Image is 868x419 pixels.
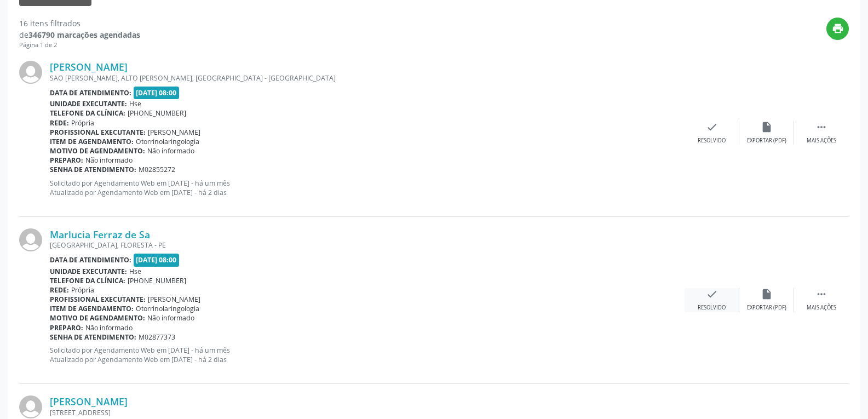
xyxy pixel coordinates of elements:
[50,108,125,118] b: Telefone da clínica:
[50,179,685,197] p: Solicitado por Agendamento Web em [DATE] - há um mês Atualizado por Agendamento Web em [DATE] - h...
[19,395,42,418] img: img
[85,156,133,165] span: Não informado
[698,137,726,145] div: Resolvido
[147,146,194,156] span: Não informado
[19,18,140,29] div: 16 itens filtrados
[134,87,180,99] span: [DATE] 08:00
[28,30,140,40] strong: 346790 marcações agendadas
[136,137,199,146] span: Otorrinolaringologia
[815,121,827,133] i: 
[85,323,133,332] span: Não informado
[19,61,42,84] img: img
[50,295,146,304] b: Profissional executante:
[50,128,146,137] b: Profissional executante:
[50,313,145,323] b: Motivo de agendamento:
[50,276,125,285] b: Telefone da clínica:
[50,332,136,342] b: Senha de atendimento:
[71,118,94,128] span: Própria
[139,165,175,174] span: M02855272
[50,267,127,276] b: Unidade executante:
[50,240,685,250] div: [GEOGRAPHIC_DATA], FLORESTA - PE
[147,313,194,323] span: Não informado
[50,323,83,332] b: Preparo:
[50,408,685,417] div: [STREET_ADDRESS]
[139,332,175,342] span: M02877373
[50,255,131,265] b: Data de atendimento:
[134,254,180,266] span: [DATE] 08:00
[832,22,844,35] i: print
[761,121,773,133] i: insert_drive_file
[19,41,140,50] div: Página 1 de 2
[807,304,836,312] div: Mais ações
[50,146,145,156] b: Motivo de agendamento:
[50,304,134,313] b: Item de agendamento:
[50,346,685,364] p: Solicitado por Agendamento Web em [DATE] - há um mês Atualizado por Agendamento Web em [DATE] - h...
[761,288,773,300] i: insert_drive_file
[71,285,94,295] span: Própria
[136,304,199,313] span: Otorrinolaringologia
[50,285,69,295] b: Rede:
[50,73,685,83] div: SAO [PERSON_NAME], ALTO [PERSON_NAME], [GEOGRAPHIC_DATA] - [GEOGRAPHIC_DATA]
[826,18,849,40] button: print
[129,99,141,108] span: Hse
[50,88,131,97] b: Data de atendimento:
[50,61,128,73] a: [PERSON_NAME]
[807,137,836,145] div: Mais ações
[129,267,141,276] span: Hse
[19,29,140,41] div: de
[815,288,827,300] i: 
[747,304,786,312] div: Exportar (PDF)
[148,128,200,137] span: [PERSON_NAME]
[50,118,69,128] b: Rede:
[128,108,186,118] span: [PHONE_NUMBER]
[706,288,718,300] i: check
[128,276,186,285] span: [PHONE_NUMBER]
[50,156,83,165] b: Preparo:
[148,295,200,304] span: [PERSON_NAME]
[50,228,150,240] a: Marlucia Ferraz de Sa
[50,165,136,174] b: Senha de atendimento:
[698,304,726,312] div: Resolvido
[747,137,786,145] div: Exportar (PDF)
[50,99,127,108] b: Unidade executante:
[19,228,42,251] img: img
[50,137,134,146] b: Item de agendamento:
[706,121,718,133] i: check
[50,395,128,407] a: [PERSON_NAME]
